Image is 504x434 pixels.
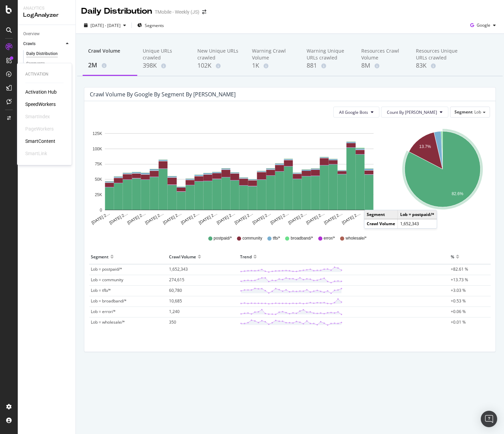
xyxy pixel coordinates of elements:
[143,48,186,61] div: Unique URLs crawled
[451,319,466,325] span: +0.01 %
[91,277,123,283] span: Lob = community
[451,251,454,262] div: %
[202,10,206,14] div: arrow-right-arrow-left
[451,309,466,314] span: +0.06 %
[88,48,132,60] div: Crawl Volume
[23,5,70,11] div: Analytics
[81,20,129,31] button: [DATE] - [DATE]
[361,61,405,70] div: 8M
[419,145,431,149] text: 13.7%
[214,235,232,241] span: postpaid/*
[25,125,54,132] div: PageWorkers
[381,107,448,118] button: Count By [PERSON_NAME]
[155,9,199,15] div: TMobile - Weekly (JS)
[143,61,186,70] div: 398K
[145,23,164,28] span: Segments
[23,11,70,19] div: LogAnalyzer
[451,266,468,272] span: +82.61 %
[93,147,102,151] text: 100K
[307,61,350,70] div: 881
[452,192,463,196] text: 82.6%
[95,162,102,167] text: 75K
[95,192,102,197] text: 25K
[307,48,350,61] div: Warning Unique URLs crawled
[135,20,167,31] button: Segments
[387,109,437,115] span: Count By Day
[169,309,180,314] span: 1,240
[25,89,57,95] a: Activation Hub
[197,48,241,61] div: New Unique URLs crawled
[26,60,64,74] div: Segments Distribution
[91,251,109,262] div: Segment
[333,107,379,118] button: All Google Bots
[252,48,296,61] div: Warning Crawl Volume
[474,109,481,115] span: Lob
[90,91,236,98] div: Crawl Volume by google by Segment by [PERSON_NAME]
[252,61,296,70] div: 1K
[416,61,460,70] div: 83K
[91,319,125,325] span: Lob = wholesale/*
[339,109,368,115] span: All Google Bots
[169,287,182,293] span: 60,780
[273,235,280,241] span: tfb/*
[451,287,466,293] span: +3.03 %
[90,23,121,28] span: [DATE] - [DATE]
[454,109,473,115] span: Segment
[100,208,102,213] text: 0
[26,50,58,57] div: Daily Distribution
[169,298,182,304] span: 10,685
[23,30,40,38] div: Overview
[398,219,437,228] td: 1,652,343
[169,251,196,262] div: Crawl Volume
[291,235,313,241] span: broadband/*
[26,60,71,74] a: Segments Distribution
[91,298,127,304] span: Lob = broadband/*
[81,5,152,17] div: Daily Distribution
[169,266,188,272] span: 1,652,343
[451,277,468,283] span: +13.73 %
[364,210,398,219] td: Segment
[26,50,71,57] a: Daily Distribution
[23,30,71,38] a: Overview
[25,138,55,145] a: SmartContent
[467,20,499,31] button: Google
[481,411,497,427] div: Open Intercom Messenger
[25,150,47,157] div: SmartLink
[25,71,64,77] div: Activation
[25,113,50,120] div: SmartIndex
[416,48,460,61] div: Resources Unique URLs crawled
[169,277,184,283] span: 274,615
[91,266,122,272] span: Lob = postpaid/*
[240,251,252,262] div: Trend
[242,235,262,241] span: community
[169,319,176,325] span: 350
[90,123,388,226] svg: A chart.
[395,123,490,226] svg: A chart.
[23,40,64,48] a: Crawls
[361,48,405,61] div: Resources Crawl Volume
[477,22,490,28] span: Google
[93,131,102,136] text: 125K
[25,101,56,108] a: SpeedWorkers
[91,309,116,314] span: Lob = error/*
[346,235,366,241] span: wholesale/*
[23,40,36,48] div: Crawls
[324,235,335,241] span: error/*
[451,298,466,304] span: +0.53 %
[91,287,111,293] span: Lob = tfb/*
[88,61,132,70] div: 2M
[197,61,241,70] div: 102K
[364,219,398,228] td: Crawl Volume
[398,210,437,219] td: Lob = postpaid/*
[95,177,102,182] text: 50K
